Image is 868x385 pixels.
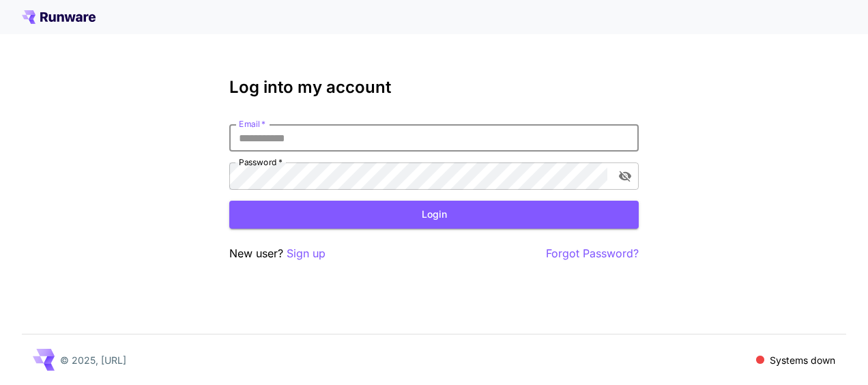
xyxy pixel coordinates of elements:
[770,353,835,367] p: Systems down
[239,156,283,168] label: Password
[239,118,265,130] label: Email
[229,201,639,229] button: Login
[60,353,126,367] p: © 2025, [URL]
[287,245,325,262] button: Sign up
[546,245,639,262] button: Forgot Password?
[229,245,325,262] p: New user?
[613,164,637,188] button: toggle password visibility
[229,78,639,97] h3: Log into my account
